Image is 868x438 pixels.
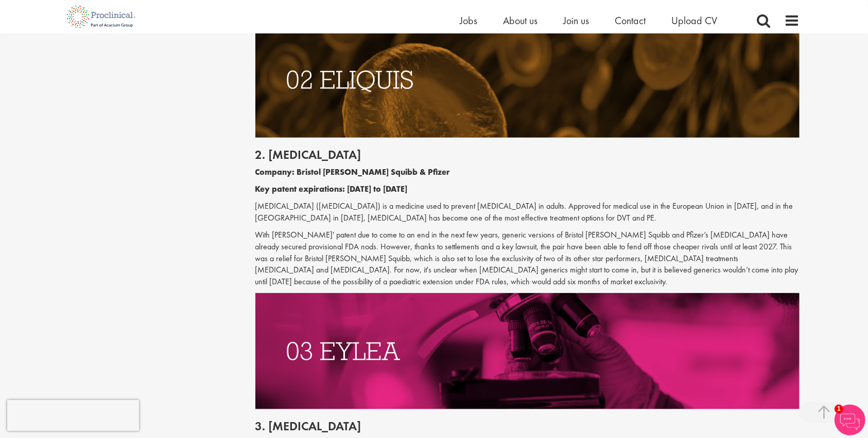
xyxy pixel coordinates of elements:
p: With [PERSON_NAME]' patent due to come to an end in the next few years, generic versions of Brist... [255,229,800,288]
b: Key patent expirations: [DATE] to [DATE] [255,184,408,194]
img: Chatbot [835,405,865,435]
img: Drugs with patents due to expire Eliquis [255,22,800,138]
a: Jobs [460,14,477,27]
a: Contact [615,14,646,27]
img: Drugs with patents due to expire Eylea [255,293,800,409]
span: 1 [835,405,843,413]
h2: 2. [MEDICAL_DATA] [255,148,800,161]
a: Upload CV [671,14,717,27]
iframe: reCAPTCHA [7,400,139,431]
h2: 3. [MEDICAL_DATA] [255,419,800,433]
b: Company: Bristol [PERSON_NAME] Squibb & Pfizer [255,167,450,177]
a: About us [503,14,537,27]
p: [MEDICAL_DATA] ([MEDICAL_DATA]) is a medicine used to prevent [MEDICAL_DATA] in adults. Approved ... [255,200,800,224]
a: Join us [563,14,589,27]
